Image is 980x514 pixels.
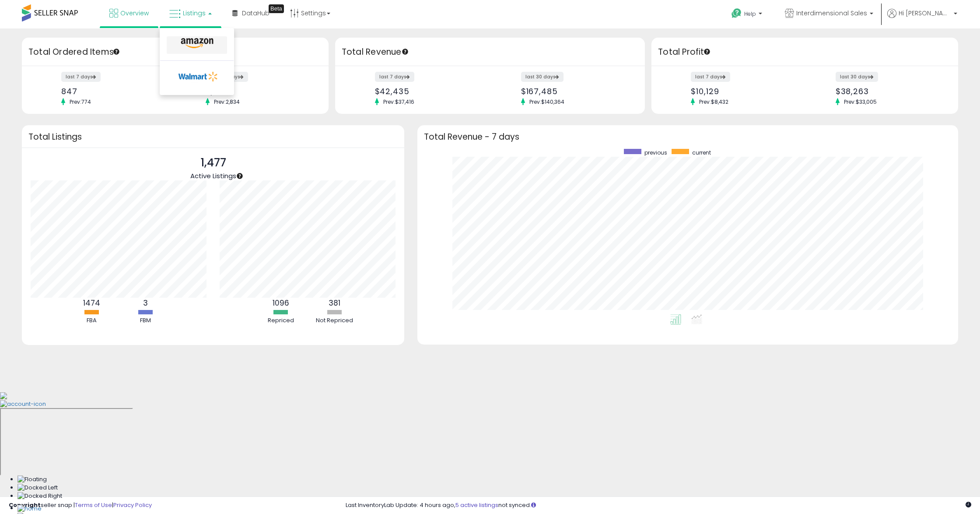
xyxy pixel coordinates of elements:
[210,98,244,106] span: Prev: 2,834
[143,298,148,308] b: 3
[65,98,95,106] span: Prev: 774
[190,171,236,180] span: Active Listings
[731,8,742,19] i: Get Help
[183,9,206,18] span: Listings
[120,9,149,18] span: Overview
[17,492,62,500] img: Docked Right
[695,98,733,106] span: Prev: $8,432
[836,72,878,82] label: last 30 days
[744,10,756,18] span: Help
[17,475,47,484] img: Floating
[17,484,58,492] img: Docked Left
[401,48,409,56] div: Tooltip anchor
[273,298,289,308] b: 1096
[644,149,667,156] span: previous
[83,298,100,308] b: 1474
[119,317,172,325] div: FBM
[840,98,881,106] span: Prev: $33,005
[329,298,340,308] b: 381
[17,505,42,513] img: Home
[308,317,361,325] div: Not Repriced
[61,87,168,96] div: 847
[796,9,867,18] span: Interdimensional Sales
[61,72,101,82] label: last 7 days
[375,87,483,96] div: $42,435
[424,134,952,140] h3: Total Revenue - 7 days
[28,46,322,58] h3: Total Ordered Items
[836,87,943,96] div: $38,263
[375,72,414,82] label: last 7 days
[66,317,118,325] div: FBA
[206,87,313,96] div: 3,416
[112,48,120,56] div: Tooltip anchor
[658,46,952,58] h3: Total Profit
[236,172,244,180] div: Tooltip anchor
[703,48,711,56] div: Tooltip anchor
[724,1,771,28] a: Help
[242,9,269,18] span: DataHub
[342,46,638,58] h3: Total Revenue
[887,9,957,28] a: Hi [PERSON_NAME]
[28,134,398,140] h3: Total Listings
[255,317,307,325] div: Repriced
[899,9,951,18] span: Hi [PERSON_NAME]
[269,4,284,13] div: Tooltip anchor
[691,72,730,82] label: last 7 days
[521,87,630,96] div: $167,485
[190,155,236,171] p: 1,477
[379,98,419,106] span: Prev: $37,416
[521,72,563,82] label: last 30 days
[525,98,569,106] span: Prev: $140,364
[691,87,798,96] div: $10,129
[692,149,711,156] span: current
